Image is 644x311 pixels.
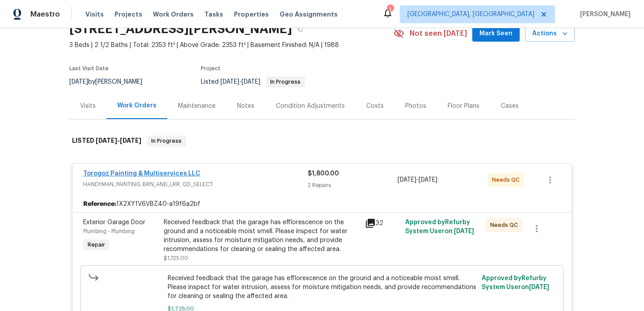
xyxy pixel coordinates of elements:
[366,102,384,111] div: Costs
[234,10,269,19] span: Properties
[153,10,194,19] span: Work Orders
[83,229,135,234] span: Plumbing - Plumbing
[72,136,141,146] h6: LISTED
[267,79,304,85] span: In Progress
[492,175,523,184] span: Needs QC
[454,228,474,234] span: [DATE]
[490,221,521,230] span: Needs QC
[472,26,520,42] button: Mark Seen
[292,21,308,37] button: Copy Address
[276,102,345,111] div: Condition Adjustments
[69,127,575,155] div: LISTED [DATE]-[DATE]In Progress
[529,284,549,290] span: [DATE]
[501,102,519,111] div: Cases
[178,102,216,111] div: Maintenance
[365,218,400,229] div: 32
[204,11,223,17] span: Tasks
[83,180,308,189] span: HANDYMAN, PAINTING, BRN_AND_LRR, OD_SELECT
[387,5,393,14] div: 1
[405,102,426,111] div: Photos
[220,79,260,85] span: -
[164,218,360,254] div: Received feedback that the garage has efflorescence on the ground and a noticeable moist smell. P...
[241,79,260,85] span: [DATE]
[479,28,513,39] span: Mark Seen
[83,219,145,226] span: Exterior Garage Door
[69,66,109,71] span: Last Visit Date
[237,102,254,111] div: Notes
[83,170,200,177] a: Torogoz Painting & Multiservices LLC
[164,256,188,261] span: $1,725.00
[168,274,477,301] span: Received feedback that the garage has efflorescence on the ground and a noticeable moist smell. P...
[148,136,185,145] span: In Progress
[83,200,116,209] b: Reference:
[419,177,437,183] span: [DATE]
[201,79,305,85] span: Listed
[532,28,568,39] span: Actions
[69,41,394,50] span: 3 Beds | 2 1/2 Baths | Total: 2353 ft² | Above Grade: 2353 ft² | Basement Finished: N/A | 1988
[407,10,534,19] span: [GEOGRAPHIC_DATA], [GEOGRAPHIC_DATA]
[96,137,141,144] span: -
[69,25,292,34] h2: [STREET_ADDRESS][PERSON_NAME]
[410,29,467,38] span: Not seen [DATE]
[398,175,437,184] span: -
[84,240,109,249] span: Repair
[308,181,398,190] div: 2 Repairs
[405,219,474,234] span: Approved by Refurby System User on
[120,137,141,144] span: [DATE]
[117,101,157,110] div: Work Orders
[69,77,153,87] div: by [PERSON_NAME]
[308,170,339,177] span: $1,800.00
[80,102,96,111] div: Visits
[398,177,416,183] span: [DATE]
[576,10,631,19] span: [PERSON_NAME]
[69,79,88,85] span: [DATE]
[96,137,117,144] span: [DATE]
[72,196,572,212] div: 1X2XY1V6VBZ40-a19f6a2bf
[201,66,220,71] span: Project
[280,10,338,19] span: Geo Assignments
[525,26,575,42] button: Actions
[114,10,142,19] span: Projects
[85,10,104,19] span: Visits
[482,275,549,290] span: Approved by Refurby System User on
[30,10,60,19] span: Maestro
[448,102,479,111] div: Floor Plans
[220,79,239,85] span: [DATE]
